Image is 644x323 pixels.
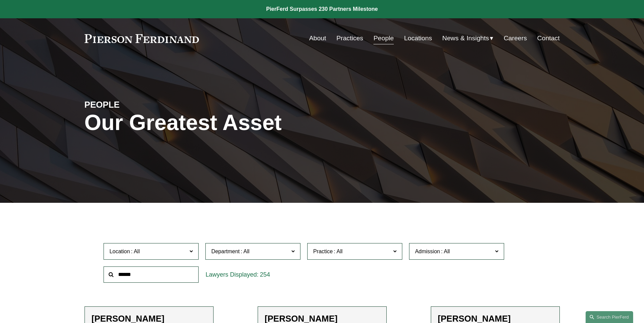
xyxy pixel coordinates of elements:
a: Contact [537,32,559,45]
span: 254 [260,271,270,278]
a: Locations [404,32,432,45]
a: Search this site [586,311,633,323]
a: People [373,32,394,45]
span: Admission [415,249,440,254]
a: Careers [504,32,527,45]
span: News & Insights [442,33,489,44]
a: folder dropdown [442,32,494,45]
a: About [309,32,326,45]
span: Department [211,249,240,254]
span: Practice [313,249,333,254]
h1: Our Greatest Asset [85,110,401,135]
h4: PEOPLE [85,99,203,110]
span: Location [109,249,130,254]
a: Practices [336,32,363,45]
